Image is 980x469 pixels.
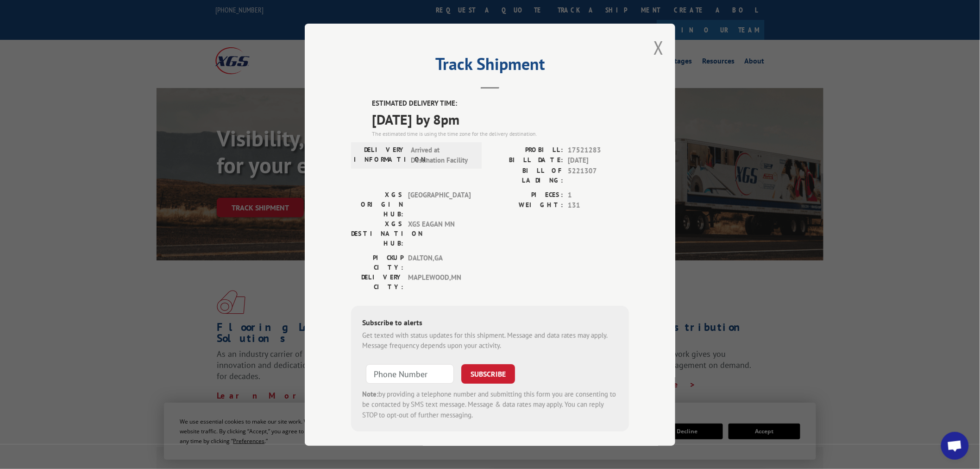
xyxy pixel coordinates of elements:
button: SUBSCRIBE [461,364,515,383]
label: BILL OF LADING: [490,165,563,185]
span: Arrived at Destination Facility [411,145,473,165]
span: 5221307 [568,165,629,185]
div: Subscribe to alerts [362,317,618,330]
label: PICKUP CITY: [351,253,403,272]
label: XGS ORIGIN HUB: [351,190,403,219]
span: [GEOGRAPHIC_DATA] [408,190,471,219]
label: DELIVERY CITY: [351,272,403,292]
div: Get texted with status updates for this shipment. Message and data rates may apply. Message frequ... [362,330,618,351]
span: 131 [568,200,629,211]
label: BILL DATE: [490,155,563,166]
label: DELIVERY INFORMATION: [354,145,406,165]
input: Phone Number [366,364,454,383]
span: 1 [568,190,629,200]
strong: Note: [362,389,378,398]
label: WEIGHT: [490,200,563,211]
label: PROBILL: [490,145,563,155]
div: The estimated time is using the time zone for the delivery destination. [372,129,629,138]
div: by providing a telephone number and submitting this form you are consenting to be contacted by SM... [362,389,618,420]
label: XGS DESTINATION HUB: [351,219,403,248]
span: MAPLEWOOD , MN [408,272,471,292]
span: [DATE] [568,155,629,166]
span: 17521283 [568,145,629,155]
button: Close modal [653,35,664,60]
span: DALTON , GA [408,253,471,272]
label: PIECES: [490,190,563,200]
label: ESTIMATED DELIVERY TIME: [372,98,629,109]
span: XGS EAGAN MN [408,219,471,248]
span: [DATE] by 8pm [372,108,629,129]
h2: Track Shipment [351,57,629,75]
div: Open chat [941,432,969,460]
